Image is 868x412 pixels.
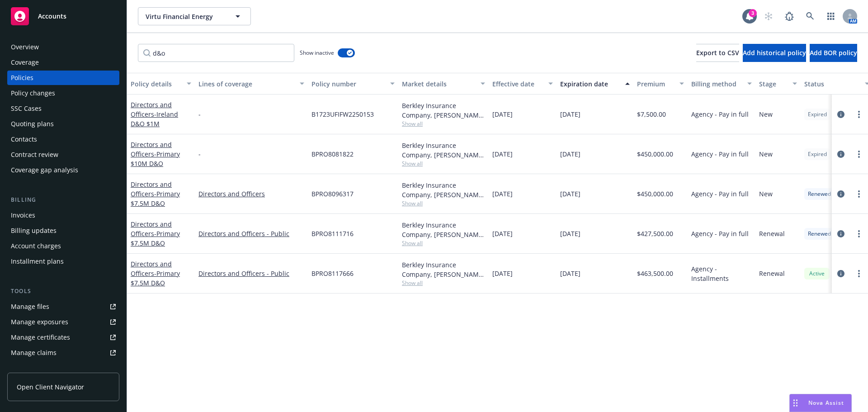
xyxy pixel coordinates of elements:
span: New [759,149,773,159]
div: Market details [402,79,475,89]
div: Billing [7,195,119,204]
a: Report a Bug [780,7,798,25]
span: Renewed [808,190,831,198]
div: Stage [759,79,787,89]
a: Switch app [822,7,840,25]
a: Coverage gap analysis [7,163,119,177]
span: Expired [808,110,827,118]
a: more [854,228,864,239]
a: circleInformation [835,189,846,199]
span: [DATE] [560,269,580,278]
span: Show all [402,239,485,247]
a: Manage claims [7,346,119,360]
span: [DATE] [560,149,580,159]
div: Invoices [11,208,35,223]
span: Manage exposures [7,315,119,329]
div: Tools [7,287,119,296]
div: SSC Cases [11,101,42,116]
span: [DATE] [492,229,513,238]
button: Policy details [127,73,195,95]
div: Coverage [11,55,39,70]
button: Nova Assist [789,394,852,412]
a: Billing updates [7,223,119,238]
span: - Primary $7.5M D&O [131,269,180,287]
div: Berkley Insurance Company, [PERSON_NAME] Corporation [402,260,485,279]
button: Add BOR policy [810,44,857,62]
div: Berkley Insurance Company, [PERSON_NAME] Corporation [402,180,485,199]
a: circleInformation [835,149,846,160]
div: Overview [11,40,39,54]
a: more [854,268,864,279]
span: Agency - Pay in full [691,109,749,119]
div: Drag to move [790,394,801,412]
span: [DATE] [492,149,513,159]
div: Berkley Insurance Company, [PERSON_NAME] Corporation [402,141,485,160]
div: Quoting plans [11,117,54,131]
input: Filter by keyword... [138,44,294,62]
a: Directors and Officers [198,189,304,199]
span: Open Client Navigator [17,382,84,392]
a: Installment plans [7,254,119,269]
span: Show all [402,279,485,287]
button: Lines of coverage [195,73,308,95]
span: Agency - Installments [691,264,752,283]
a: Contacts [7,132,119,147]
div: Expiration date [560,79,620,89]
span: - Ireland D&O $1M [131,110,178,128]
button: Stage [755,73,801,95]
span: [DATE] [492,109,513,119]
span: Agency - Pay in full [691,149,749,159]
a: Quoting plans [7,117,119,131]
span: Add historical policy [743,48,806,57]
span: B1723UFIFW2250153 [311,109,374,119]
a: circleInformation [835,228,846,239]
span: Nova Assist [808,399,844,407]
a: circleInformation [835,268,846,279]
div: Lines of coverage [198,79,294,89]
span: - Primary $7.5M D&O [131,229,180,247]
a: more [854,189,864,199]
div: Berkley Insurance Company, [PERSON_NAME] Corporation [402,101,485,120]
span: - Primary $7.5M D&O [131,189,180,208]
span: - [198,109,201,119]
span: Expired [808,150,827,158]
span: BPRO8096317 [311,189,354,199]
span: $463,500.00 [637,269,673,278]
button: Market details [398,73,489,95]
span: [DATE] [560,189,580,199]
span: New [759,189,773,199]
a: Search [801,7,819,25]
div: Billing updates [11,223,57,238]
a: Manage files [7,299,119,314]
span: Active [808,270,826,278]
button: Effective date [489,73,557,95]
span: Add BOR policy [810,48,857,57]
span: Show all [402,120,485,128]
span: BPRO8117666 [311,269,354,278]
span: $450,000.00 [637,149,673,159]
span: BPRO8081822 [311,149,354,159]
button: Export to CSV [696,44,739,62]
a: more [854,109,864,120]
a: SSC Cases [7,101,119,116]
a: more [854,149,864,160]
div: Manage claims [11,346,57,360]
span: Show all [402,160,485,167]
span: [DATE] [560,229,580,238]
div: Manage exposures [11,315,68,329]
a: Directors and Officers [131,260,180,287]
a: circleInformation [835,109,846,120]
span: Agency - Pay in full [691,229,749,238]
a: Directors and Officers [131,100,178,128]
div: Contract review [11,147,58,162]
div: Manage files [11,299,49,314]
button: Premium [633,73,688,95]
a: Directors and Officers [131,220,180,247]
a: Account charges [7,239,119,253]
div: Premium [637,79,674,89]
a: Manage BORs [7,361,119,375]
span: BPRO8111716 [311,229,354,238]
span: $427,500.00 [637,229,673,238]
div: Manage BORs [11,361,53,375]
span: Renewal [759,229,785,238]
